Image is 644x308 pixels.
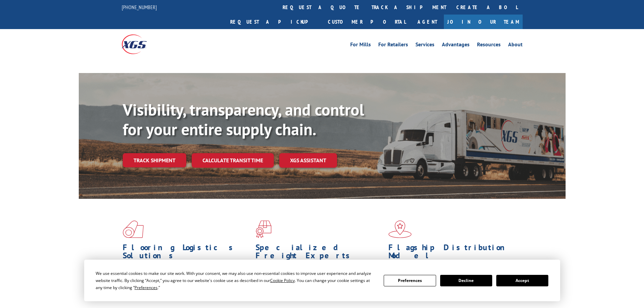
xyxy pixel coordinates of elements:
[411,15,444,29] a: Agent
[442,42,470,49] a: Advantages
[440,275,492,286] button: Decline
[323,15,411,29] a: Customer Portal
[122,4,157,10] a: [PHONE_NUMBER]
[508,42,523,49] a: About
[123,220,144,238] img: xgs-icon-total-supply-chain-intelligence-red
[96,270,376,291] div: We use essential cookies to make our site work. With your consent, we may also use non-essential ...
[123,243,251,263] h1: Flooring Logistics Solutions
[477,42,501,49] a: Resources
[388,243,516,263] h1: Flagship Distribution Model
[123,99,364,140] b: Visibility, transparency, and control for your entire supply chain.
[444,15,523,29] a: Join Our Team
[256,220,271,238] img: xgs-icon-focused-on-flooring-red
[350,42,371,49] a: For Mills
[123,153,186,167] a: Track shipment
[256,243,383,263] h1: Specialized Freight Experts
[192,153,274,168] a: Calculate transit time
[415,42,434,49] a: Services
[135,285,158,290] span: Preferences
[279,153,337,168] a: XGS ASSISTANT
[388,220,412,238] img: xgs-icon-flagship-distribution-model-red
[378,42,408,49] a: For Retailers
[270,278,295,283] span: Cookie Policy
[225,15,323,29] a: Request a pickup
[496,275,548,286] button: Accept
[384,275,436,286] button: Preferences
[84,260,560,301] div: Cookie Consent Prompt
